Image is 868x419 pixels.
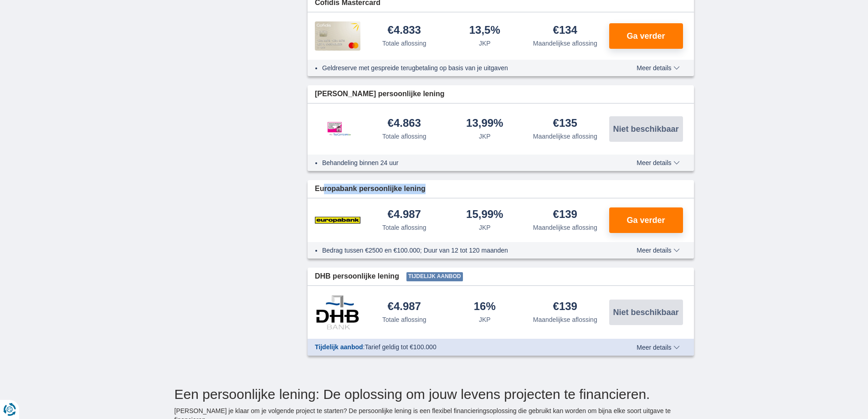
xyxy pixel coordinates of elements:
[322,158,603,167] li: Behandeling binnen 24 uur
[479,39,491,48] div: JKP
[553,301,577,313] div: €139
[609,300,683,325] button: Niet beschikbaar
[466,209,503,221] div: 15,99%
[388,301,421,313] div: €4.987
[382,223,426,232] div: Totale aflossing
[609,116,683,142] button: Niet beschikbaar
[315,343,363,351] span: Tijdelijk aanbod
[315,184,426,194] span: Europabank persoonlijke lening
[609,207,683,233] button: Ga verder
[479,132,491,141] div: JKP
[388,209,421,221] div: €4.987
[627,216,665,224] span: Ga verder
[609,23,683,49] button: Ga verder
[553,209,577,221] div: €139
[627,32,665,40] span: Ga verder
[466,118,503,130] div: 13,99%
[474,301,496,313] div: 16%
[382,39,426,48] div: Totale aflossing
[637,65,679,71] span: Meer details
[479,315,491,324] div: JKP
[388,118,421,130] div: €4.863
[553,25,577,37] div: €134
[315,295,360,330] img: product.pl.alt DHB Bank
[613,125,678,133] span: Niet beschikbaar
[637,247,679,253] span: Meer details
[382,132,426,141] div: Totale aflossing
[630,344,686,351] button: Meer details
[630,247,686,254] button: Meer details
[175,387,694,402] h2: Een persoonlijke lening: De oplossing om jouw levens projecten te financieren.
[469,25,500,37] div: 13,5%
[613,308,678,316] span: Niet beschikbaar
[533,315,597,324] div: Maandelijkse aflossing
[479,223,491,232] div: JKP
[382,315,426,324] div: Totale aflossing
[315,21,360,51] img: product.pl.alt Cofidis CC
[315,271,399,282] span: DHB persoonlijke lening
[308,342,611,352] div: :
[365,343,436,351] span: Tarief geldig tot €100.000
[315,209,360,232] img: product.pl.alt Europabank
[553,118,577,130] div: €135
[322,246,603,255] li: Bedrag tussen €2500 en €100.000; Duur van 12 tot 120 maanden
[406,272,463,281] span: Tijdelijk aanbod
[315,113,360,145] img: product.pl.alt Leemans Kredieten
[630,159,686,166] button: Meer details
[315,89,444,99] span: [PERSON_NAME] persoonlijke lening
[533,39,597,48] div: Maandelijkse aflossing
[533,132,597,141] div: Maandelijkse aflossing
[637,160,679,166] span: Meer details
[388,25,421,37] div: €4.833
[533,223,597,232] div: Maandelijkse aflossing
[630,64,686,72] button: Meer details
[322,63,603,72] li: Geldreserve met gespreide terugbetaling op basis van je uitgaven
[637,344,679,351] span: Meer details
